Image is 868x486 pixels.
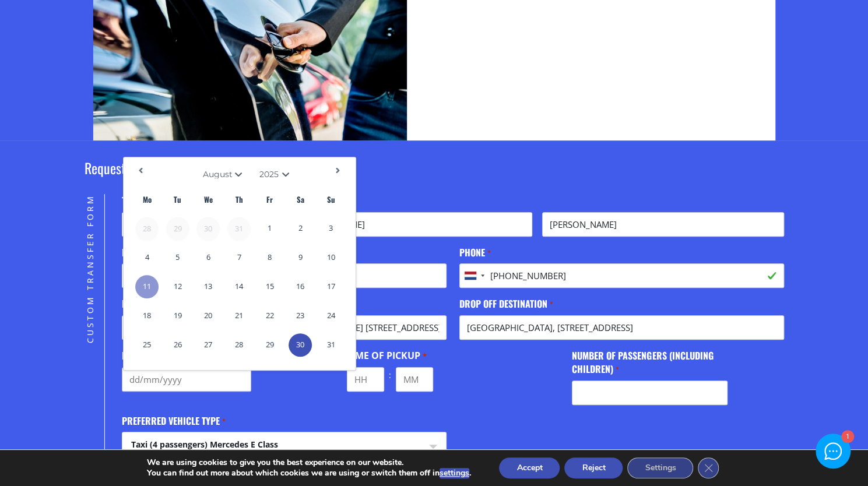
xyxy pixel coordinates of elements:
span: Friday [258,188,282,211]
a: 2 [289,217,312,240]
a: 23 [289,304,312,327]
input: +31 6 12345678 [459,263,783,288]
select: Select month [187,170,245,178]
a: 19 [166,304,189,327]
a: 4 [135,246,159,269]
a: 30 [289,333,312,357]
span: 30 [196,217,220,240]
input: HH [347,367,384,392]
button: Reject [564,457,623,478]
a: 29 [258,333,282,357]
span: Thursday [227,188,251,211]
button: Settings [627,457,693,478]
label: Number of passengers (including children) [572,349,728,375]
a: 20 [196,304,220,327]
a: 15 [258,275,282,298]
span: 31 [227,217,251,240]
button: Accept [499,457,560,478]
div: Selected country [460,264,488,287]
p: We are using cookies to give you the best experience on our website. [147,457,471,468]
span: 28 [135,217,159,240]
label: Preferred vehicle type [122,414,225,428]
select: Select year [259,170,293,178]
label: Email [122,246,150,259]
label: Pickup location [122,297,195,311]
label: Drop off destination [459,297,553,311]
legend: Time of Pickup [347,349,426,362]
a: 25 [135,333,159,357]
a: 1 [258,217,282,240]
a: 14 [227,275,251,298]
a: 24 [319,304,343,327]
span: Tuesday [166,188,189,211]
label: Title [122,194,146,207]
a: 3 [319,217,343,240]
input: Last [542,212,783,237]
button: settings [440,468,469,478]
input: First [291,212,532,237]
a: 6 [196,246,220,269]
a: 10 [319,246,343,269]
a: Previous [132,162,150,179]
a: 8 [258,246,282,269]
span: Saturday [289,188,312,211]
a: 13 [196,275,220,298]
a: 5 [166,246,189,269]
a: 21 [227,304,251,327]
a: 17 [319,275,343,298]
a: 27 [196,333,220,357]
span: Wednesday [196,188,220,211]
a: 28 [227,333,251,357]
a: 7 [227,246,251,269]
input: MM [396,367,433,392]
a: 16 [289,275,312,298]
a: 22 [258,304,282,327]
input: dd/mm/yyyy [122,367,251,392]
a: 11 [135,275,159,298]
span: 29 [166,217,189,240]
h2: Request a Custom Transfer [85,158,784,194]
div: 1 [841,431,853,443]
a: 26 [166,333,189,357]
a: 31 [319,333,343,357]
span: Monday [135,188,159,211]
label: Phone [459,246,490,259]
span: Sunday [319,188,343,211]
a: Next [329,162,347,179]
div: : [384,367,396,383]
a: 12 [166,275,189,298]
button: Close GDPR Cookie Banner [698,457,719,478]
p: You can find out more about which cookies we are using or switch them off in . [147,468,471,478]
label: Date of Pickup [122,349,188,362]
a: 18 [135,304,159,327]
a: 9 [289,246,312,269]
